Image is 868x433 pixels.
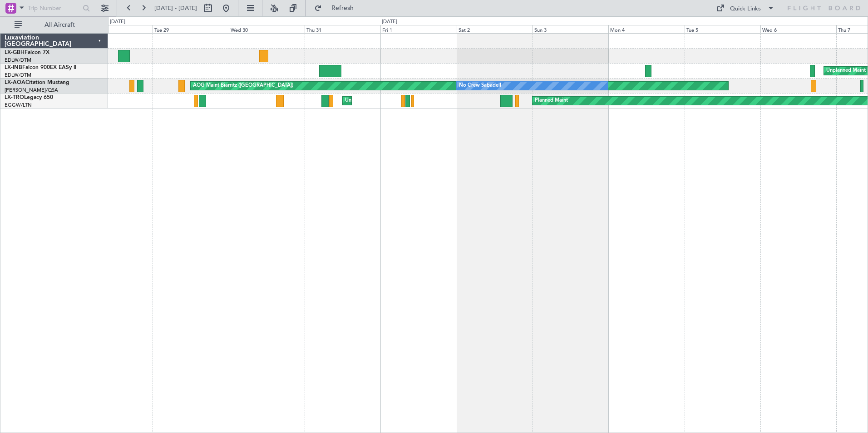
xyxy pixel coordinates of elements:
[533,25,608,33] div: Sun 3
[110,18,125,26] div: [DATE]
[153,25,228,33] div: Tue 29
[608,25,684,33] div: Mon 4
[760,25,836,33] div: Wed 6
[77,25,153,33] div: Mon 28
[457,25,533,33] div: Sat 2
[5,80,25,85] span: LX-AOA
[154,4,197,12] span: [DATE] - [DATE]
[305,25,380,33] div: Thu 31
[5,95,24,100] span: LX-TRO
[535,94,568,108] div: Planned Maint
[5,57,31,64] a: EDLW/DTM
[5,50,49,55] a: LX-GBHFalcon 7X
[229,25,305,33] div: Wed 30
[712,1,779,15] button: Quick Links
[380,25,456,33] div: Fri 1
[5,65,76,70] a: LX-INBFalcon 900EX EASy II
[10,18,99,32] button: All Aircraft
[5,50,25,55] span: LX-GBH
[730,5,761,14] div: Quick Links
[193,79,293,93] div: AOG Maint Biarritz ([GEOGRAPHIC_DATA])
[310,1,365,15] button: Refresh
[382,18,397,26] div: [DATE]
[345,94,494,108] div: Unplanned Maint [GEOGRAPHIC_DATA] ([GEOGRAPHIC_DATA])
[28,1,80,15] input: Trip Number
[5,95,53,100] a: LX-TROLegacy 650
[5,102,32,108] a: EGGW/LTN
[324,5,362,11] span: Refresh
[5,65,22,70] span: LX-INB
[685,25,760,33] div: Tue 5
[5,72,31,79] a: EDLW/DTM
[24,22,96,28] span: All Aircraft
[5,80,69,85] a: LX-AOACitation Mustang
[459,79,501,93] div: No Crew Sabadell
[5,87,58,93] a: [PERSON_NAME]/QSA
